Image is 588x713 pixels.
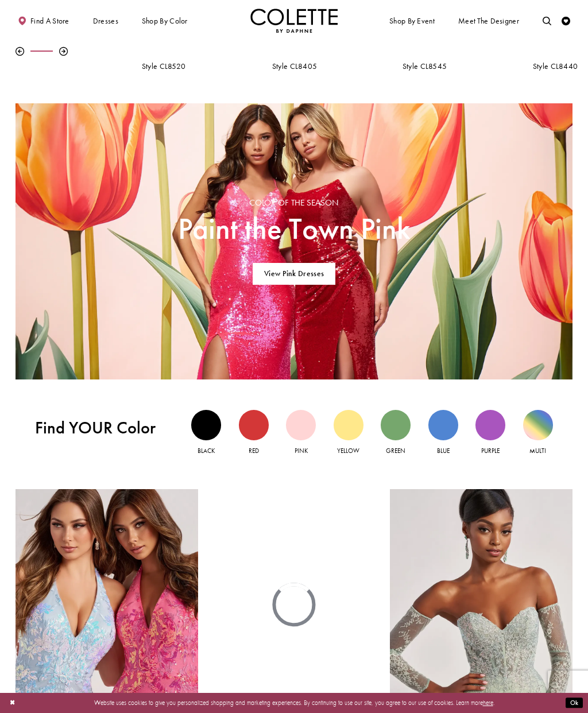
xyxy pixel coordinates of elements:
[295,447,308,455] span: Pink
[337,447,359,455] span: Yellow
[387,9,436,33] span: Shop By Event
[389,17,435,25] span: Shop By Event
[286,410,316,440] div: Pink view
[483,699,493,707] a: here
[249,447,259,455] span: Red
[178,198,410,208] span: Color of the Season
[540,9,554,33] a: Toggle search
[475,410,505,456] a: Purple view Purple
[63,697,525,708] p: Website uses cookies to give you personalized shopping and marketing experiences. By continuing t...
[93,17,118,25] span: Dresses
[523,410,553,456] a: Multi view Multi
[142,17,188,25] span: Shop by color
[566,697,583,708] button: Submit Dialog
[5,695,20,711] button: Close Dialog
[142,62,259,71] a: Style CL8520
[239,410,269,440] div: Red view
[559,9,572,33] a: Check Wishlist
[381,410,411,440] div: Green view
[253,263,336,285] a: View Pink Dresses
[381,410,411,456] a: Green view Green
[458,17,519,25] span: Meet the designer
[403,62,520,71] a: Style CL8545
[16,9,71,33] a: Find a store
[475,410,505,440] div: Purple view
[178,212,410,245] span: Paint the Town Pink
[91,9,121,33] span: Dresses
[35,418,172,438] span: Find YOUR Color
[250,9,338,33] a: Visit Home Page
[239,410,269,456] a: Red view Red
[16,103,572,379] a: colette by daphne models wearing spring 2025 dresses Related Link
[250,9,338,33] img: Colette by Daphne
[529,447,546,455] span: Multi
[334,410,363,440] div: Yellow view
[140,9,189,33] span: Shop by color
[428,410,458,440] div: Blue view
[481,447,500,455] span: Purple
[272,62,389,71] a: Style CL8405
[286,410,316,456] a: Pink view Pink
[191,410,221,456] a: Black view Black
[456,9,521,33] a: Meet the designer
[334,410,363,456] a: Yellow view Yellow
[428,410,458,456] a: Blue view Blue
[191,410,221,440] div: Black view
[198,447,215,455] span: Black
[30,17,69,25] span: Find a store
[386,447,405,455] span: Green
[523,410,553,440] div: Multi view
[437,447,450,455] span: Blue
